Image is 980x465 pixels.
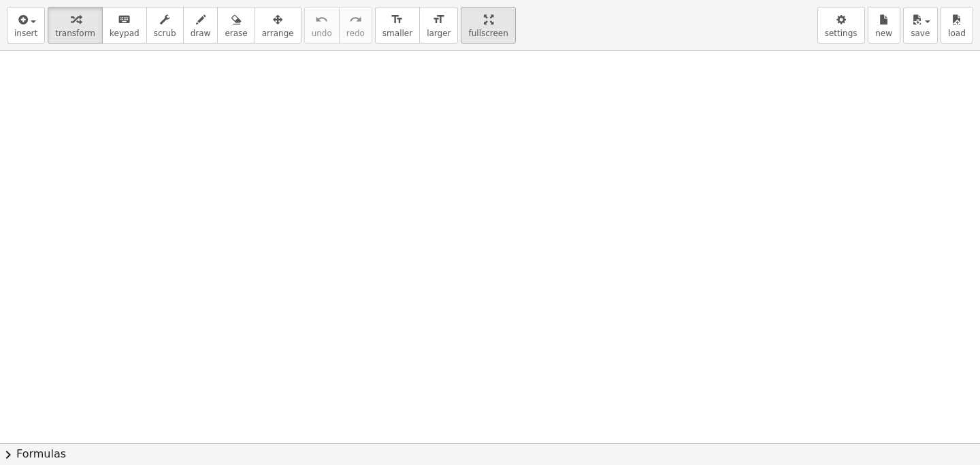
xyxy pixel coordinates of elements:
span: transform [55,29,95,38]
span: scrub [154,29,176,38]
button: keyboardkeypad [102,7,147,44]
span: arrange [262,29,294,38]
button: arrange [255,7,301,44]
span: insert [14,29,37,38]
button: new [868,7,900,44]
button: insert [7,7,45,44]
span: keypad [110,29,140,38]
span: redo [346,29,365,38]
span: smaller [382,29,412,38]
button: save [903,7,938,44]
span: new [875,29,892,38]
span: save [911,29,930,38]
button: load [941,7,973,44]
span: settings [825,29,857,38]
span: larger [427,29,451,38]
i: undo [315,12,328,28]
span: load [948,29,966,38]
i: format_size [432,12,445,28]
button: format_sizesmaller [375,7,420,44]
button: draw [183,7,218,44]
span: undo [312,29,332,38]
span: fullscreen [468,29,508,38]
button: scrub [146,7,184,44]
button: redoredo [339,7,372,44]
span: draw [191,29,211,38]
button: erase [217,7,255,44]
button: fullscreen [461,7,515,44]
button: undoundo [304,7,340,44]
i: redo [349,12,362,28]
span: erase [225,29,247,38]
button: settings [817,7,865,44]
i: keyboard [118,12,131,28]
button: format_sizelarger [419,7,458,44]
i: format_size [391,12,404,28]
button: transform [48,7,103,44]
